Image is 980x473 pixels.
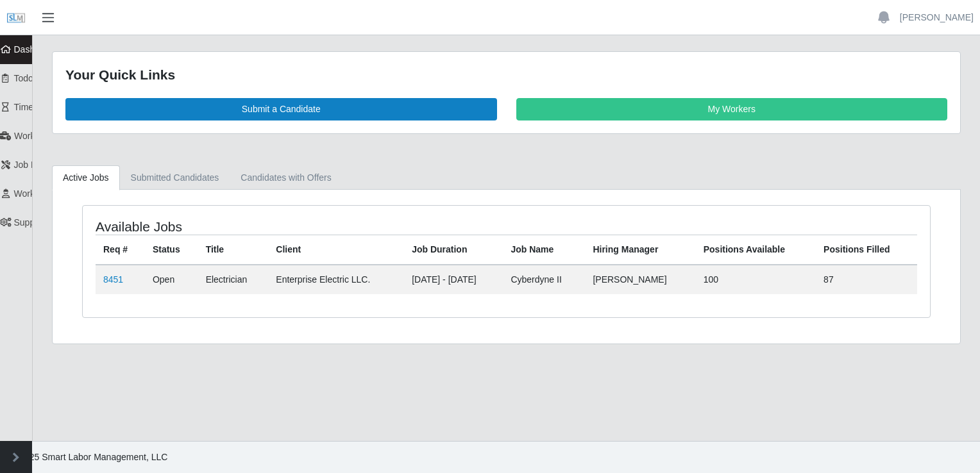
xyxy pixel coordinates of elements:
th: Hiring Manager [585,235,695,265]
td: [PERSON_NAME] [585,265,695,294]
td: Cyberdyne II [503,265,585,294]
span: © 2025 Smart Labor Management, LLC [10,452,167,462]
span: Job Requests [14,160,69,170]
th: Req # [96,235,145,265]
span: Supplier Settings [14,217,82,228]
a: Submitted Candidates [120,165,230,190]
td: Open [145,265,198,294]
th: Positions Filled [816,235,917,265]
span: Worker Timesheets [14,131,91,141]
td: Electrician [198,265,269,294]
th: Job Name [503,235,585,265]
th: Job Duration [404,235,503,265]
th: Client [268,235,404,265]
a: [PERSON_NAME] [900,11,974,24]
span: Todo [14,73,33,83]
h4: Available Jobs [96,219,427,235]
span: Timesheets [14,102,60,112]
th: Title [198,235,269,265]
td: 100 [696,265,816,294]
td: 87 [816,265,917,294]
span: Workers [14,188,47,199]
div: Your Quick Links [65,65,947,85]
td: Enterprise Electric LLC. [268,265,404,294]
th: Status [145,235,198,265]
span: Dashboard [14,44,58,54]
th: Positions Available [696,235,816,265]
a: Active Jobs [52,165,120,190]
a: Submit a Candidate [65,98,497,120]
a: Candidates with Offers [230,165,342,190]
a: My Workers [516,98,948,120]
a: 8451 [103,274,123,285]
img: SLM Logo [6,8,26,28]
td: [DATE] - [DATE] [404,265,503,294]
